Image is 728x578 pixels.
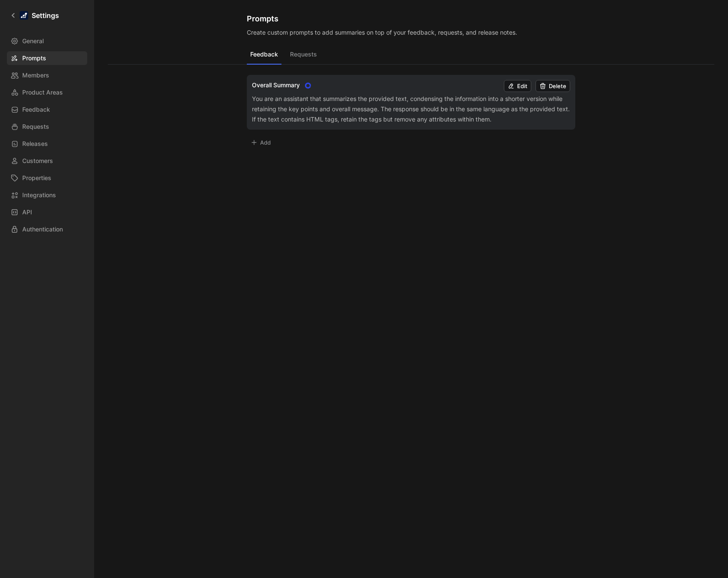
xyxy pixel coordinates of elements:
[7,205,87,219] a: API
[287,48,320,65] button: Requests
[7,222,87,236] a: Authentication
[22,87,63,98] span: Product Areas
[247,136,275,148] button: Add
[7,120,87,133] a: Requests
[536,80,570,92] button: Delete
[7,7,62,24] a: Settings
[7,34,87,48] a: General
[7,137,87,151] a: Releases
[252,81,300,89] span: Overall Summary
[32,10,59,21] h1: Settings
[22,36,44,46] span: General
[247,14,575,24] h1: Prompts
[22,104,50,115] span: Feedback
[22,70,49,80] span: Members
[247,48,281,65] button: Feedback
[7,171,87,185] a: Properties
[7,51,87,65] a: Prompts
[252,94,570,124] div: You are an assistant that summarizes the provided text, condensing the information into a shorter...
[22,156,53,166] span: Customers
[22,207,32,217] span: API
[22,224,63,234] span: Authentication
[7,86,87,99] a: Product Areas
[7,154,87,168] a: Customers
[22,53,46,63] span: Prompts
[247,27,575,38] p: Create custom prompts to add summaries on top of your feedback, requests, and release notes.
[22,122,49,132] span: Requests
[22,139,48,149] span: Releases
[7,188,87,202] a: Integrations
[7,103,87,116] a: Feedback
[504,80,531,92] button: Edit
[7,68,87,82] a: Members
[22,190,56,200] span: Integrations
[22,173,51,183] span: Properties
